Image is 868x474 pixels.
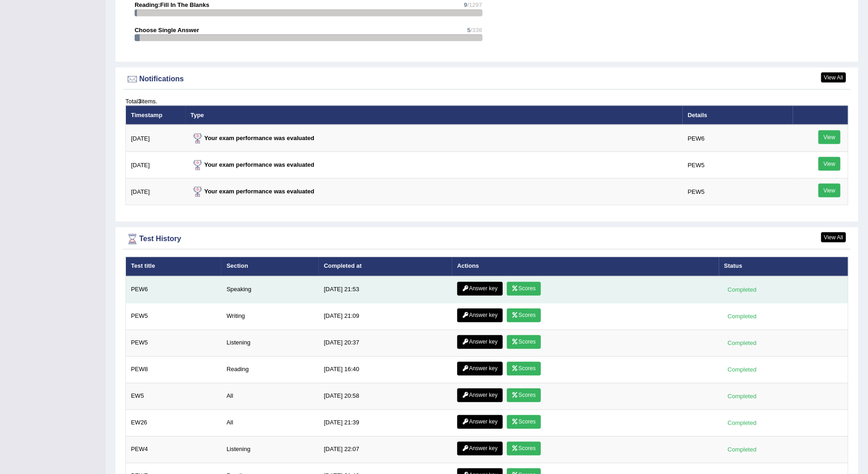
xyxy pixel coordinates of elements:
div: Completed [724,339,760,348]
td: PEW8 [126,356,221,383]
a: Scores [507,309,541,322]
a: View All [821,232,846,243]
td: PEW5 [683,152,793,179]
a: Answer key [457,415,503,429]
td: EW5 [126,383,221,410]
td: [DATE] 20:37 [319,330,452,356]
td: PEW6 [683,125,793,152]
td: [DATE] [126,152,186,179]
div: Completed [724,445,760,455]
td: PEW5 [683,179,793,205]
strong: Your exam performance was evaluated [191,188,315,195]
th: Section [221,257,319,276]
a: Scores [507,282,541,296]
a: Answer key [457,362,503,376]
th: Status [719,257,848,276]
a: View [818,130,840,144]
td: [DATE] 22:07 [319,436,452,463]
td: PEW5 [126,330,221,356]
div: Completed [724,285,760,295]
div: Completed [724,312,760,322]
strong: Choose Single Answer [135,27,199,34]
a: Scores [507,442,541,456]
div: Total items. [125,97,848,106]
a: Answer key [457,389,503,402]
th: Type [186,106,683,125]
a: Scores [507,335,541,349]
td: PEW4 [126,436,221,463]
a: Answer key [457,309,503,322]
th: Details [683,106,793,125]
div: Completed [724,392,760,401]
span: /1297 [467,1,482,8]
td: [DATE] [126,125,186,152]
td: [DATE] 21:53 [319,276,452,304]
td: [DATE] 20:58 [319,383,452,410]
span: 5 [467,27,471,34]
span: /336 [471,27,482,34]
a: Scores [507,362,541,376]
span: 9 [464,1,467,8]
td: Listening [221,436,319,463]
td: All [221,383,319,410]
div: Completed [724,365,760,375]
div: Notifications [125,73,848,86]
td: All [221,410,319,436]
td: Reading [221,356,319,383]
a: Scores [507,415,541,429]
b: 3 [138,98,141,105]
th: Timestamp [126,106,186,125]
a: Answer key [457,442,503,456]
a: Scores [507,389,541,402]
div: Test History [125,232,848,246]
td: PEW5 [126,303,221,330]
td: [DATE] 16:40 [319,356,452,383]
strong: Your exam performance was evaluated [191,161,315,168]
a: View [818,184,840,197]
strong: Reading:Fill In The Blanks [135,1,210,8]
th: Completed at [319,257,452,276]
td: [DATE] [126,179,186,205]
td: [DATE] 21:39 [319,410,452,436]
div: Completed [724,418,760,428]
th: Test title [126,257,221,276]
strong: Your exam performance was evaluated [191,135,315,141]
th: Actions [452,257,719,276]
a: Answer key [457,282,503,296]
td: Writing [221,303,319,330]
td: Listening [221,330,319,356]
td: PEW6 [126,276,221,304]
a: View [818,157,840,171]
td: EW26 [126,410,221,436]
a: Answer key [457,335,503,349]
td: Speaking [221,276,319,304]
a: View All [821,73,846,83]
td: [DATE] 21:09 [319,303,452,330]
